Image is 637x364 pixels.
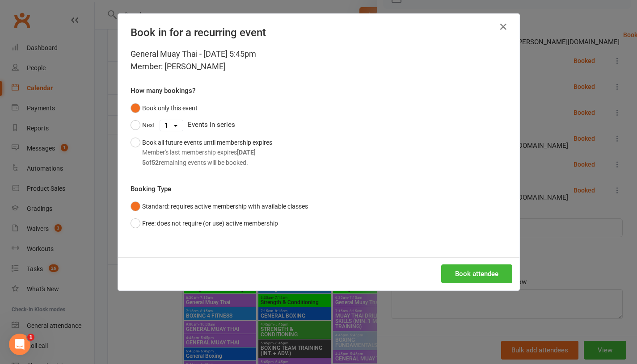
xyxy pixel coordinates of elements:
div: General Muay Thai - [DATE] 5:45pm Member: [PERSON_NAME] [131,48,507,73]
strong: [DATE] [237,149,256,156]
span: 1 [27,334,34,341]
button: Next [131,117,155,134]
button: Free: does not require (or use) active membership [131,215,278,232]
div: Member's last membership expires [142,147,272,157]
button: Book attendee [441,264,512,283]
button: Book only this event [131,100,198,117]
button: Close [496,20,510,34]
label: Booking Type [131,184,171,194]
div: Events in series [131,117,507,134]
strong: 5 [142,159,146,166]
label: How many bookings? [131,85,195,96]
button: Standard: requires active membership with available classes [131,198,308,215]
button: Book all future events until membership expiresMember's last membership expires[DATE]5of52remaini... [131,134,272,171]
div: of remaining events will be booked. [142,158,272,167]
strong: 52 [152,159,159,166]
iframe: Intercom live chat [9,334,30,355]
div: Book all future events until membership expires [142,138,272,167]
h4: Book in for a recurring event [131,26,507,39]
